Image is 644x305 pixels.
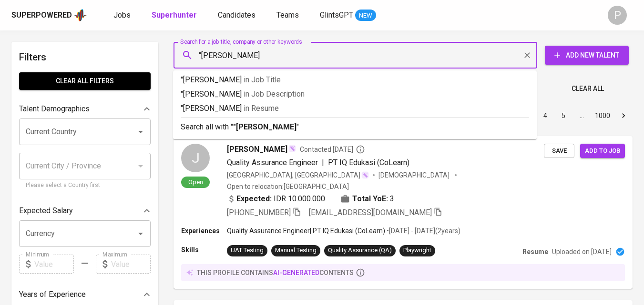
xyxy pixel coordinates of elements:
span: Clear All [572,83,604,95]
b: Expected: [236,193,272,205]
span: [DEMOGRAPHIC_DATA] [378,170,451,180]
div: Expected Salary [19,201,151,220]
span: Quality Assurance Engineer [227,158,318,167]
button: Clear All filters [19,72,151,90]
h6: Filters [19,49,151,65]
p: • [DATE] - [DATE] ( 2 years ) [385,226,460,236]
p: Open to relocation : [GEOGRAPHIC_DATA] [227,182,349,191]
span: [PHONE_NUMBER] [227,208,291,217]
p: Please select a Country first [26,181,144,190]
span: [PERSON_NAME] [227,144,287,155]
b: Total YoE: [352,193,388,205]
p: "[PERSON_NAME] [181,74,529,86]
button: Clear [521,49,534,62]
nav: pagination navigation [464,108,633,123]
a: Teams [276,10,301,21]
div: Talent Demographics [19,99,151,118]
div: P [608,6,627,25]
div: J [181,144,210,172]
a: Superhunter [152,10,199,21]
div: Superpowered [11,10,72,21]
button: Go to page 4 [538,108,553,123]
div: … [574,111,589,120]
span: NEW [355,11,376,20]
div: IDR 10.000.000 [227,193,325,205]
p: Quality Assurance Engineer | PT IQ Edukasi (CoLearn) [227,226,385,236]
button: Open [134,227,147,240]
p: Resume [522,247,548,256]
span: PT IQ Edukasi (CoLearn) [328,158,409,167]
p: Uploaded on [DATE] [552,247,612,256]
a: GlintsGPT NEW [320,10,376,21]
img: magic_wand.svg [288,145,296,152]
p: Skills [181,245,227,255]
a: Superpoweredapp logo [11,8,87,22]
span: in Resume [244,104,279,113]
span: Clear All filters [27,75,143,87]
p: Expected Salary [19,205,73,216]
span: Contacted [DATE] [300,145,365,154]
span: Jobs [113,10,131,20]
button: Open [134,125,147,138]
a: Jobs [113,10,133,21]
p: Years of Experience [19,289,86,300]
div: Playwright [403,246,431,255]
span: Open [184,178,207,186]
svg: By Batam recruiter [356,145,365,154]
button: Add New Talent [545,46,629,65]
button: Go to page 5 [556,108,571,123]
p: Experiences [181,226,227,236]
div: Years of Experience [19,285,151,304]
span: GlintsGPT [320,10,353,20]
button: Save [544,144,574,158]
span: | [322,157,324,168]
span: Add New Talent [552,49,621,61]
b: "[PERSON_NAME] [233,122,296,131]
span: Save [549,146,570,157]
div: UAT Testing [231,246,264,255]
p: this profile contains contents [197,268,354,277]
div: [GEOGRAPHIC_DATA], [GEOGRAPHIC_DATA] [227,170,369,180]
button: Add to job [580,144,625,158]
p: "[PERSON_NAME] [181,103,529,114]
div: Quality Assurance (QA) [328,246,392,255]
span: [EMAIL_ADDRESS][DOMAIN_NAME] [309,208,432,217]
span: in Job Description [244,89,305,98]
button: Clear All [568,80,608,98]
span: 3 [390,193,394,205]
p: Search all with " " [181,121,529,133]
img: magic_wand.svg [361,171,369,179]
button: Go to next page [616,108,631,123]
span: in Job Title [244,75,281,84]
img: app logo [74,8,87,22]
b: Superhunter [152,10,197,20]
span: Teams [276,10,299,20]
span: AI-generated [273,269,319,276]
input: Value [34,255,74,274]
div: Manual Testing [275,246,317,255]
a: Candidates [218,10,257,21]
span: Add to job [585,146,620,157]
p: Talent Demographics [19,103,90,115]
button: Go to page 1000 [592,108,613,123]
input: Value [111,255,151,274]
p: "[PERSON_NAME] [181,89,529,100]
span: Candidates [218,10,256,20]
a: JOpen[PERSON_NAME]Contacted [DATE]Quality Assurance Engineer|PT IQ Edukasi (CoLearn)[GEOGRAPHIC_D... [174,136,633,289]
